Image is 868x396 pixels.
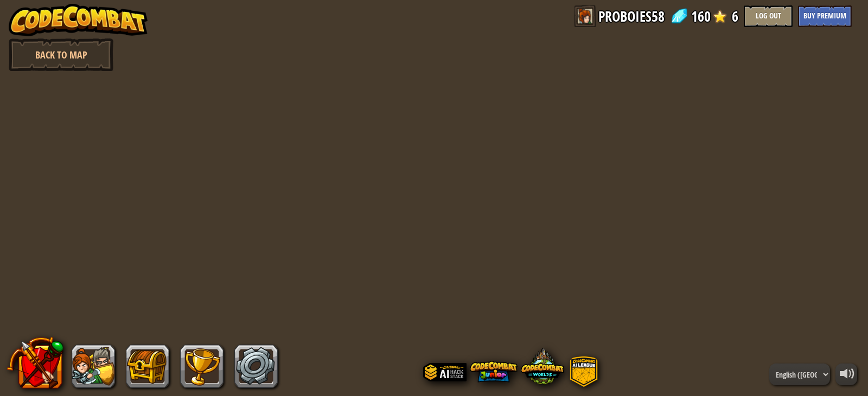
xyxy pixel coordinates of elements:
[744,5,793,27] button: Log Out
[598,5,665,27] a: PROBOIES58
[835,363,857,385] button: Adjust volume
[9,38,113,71] a: Back to Map
[769,363,830,385] select: Languages
[732,5,738,27] span: 6
[798,5,852,27] button: Buy Premium
[9,4,148,36] img: CodeCombat - Learn how to code by playing a game
[691,5,711,27] span: 160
